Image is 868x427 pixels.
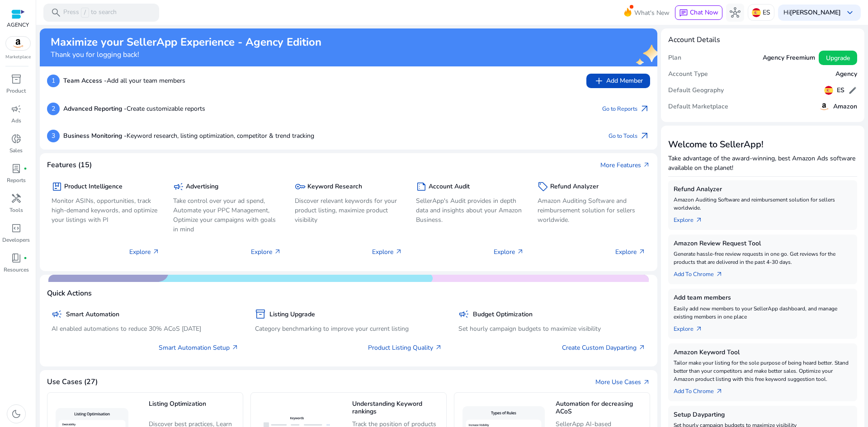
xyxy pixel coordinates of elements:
button: chatChat Now [675,5,722,20]
h5: Listing Optimization [149,400,238,416]
button: hub [726,4,744,22]
h5: Automation for decreasing ACoS [556,400,645,416]
h5: Agency Freemium [763,54,815,62]
span: campaign [52,309,62,319]
p: Explore [129,247,160,257]
h2: Maximize your SellerApp Experience - Agency Edition [51,36,321,49]
span: / [81,8,89,18]
img: amazon.svg [819,101,830,112]
a: More Featuresarrow_outward [600,160,650,170]
p: Monitor ASINs, opportunities, track high-demand keywords, and optimize your listings with PI [52,196,160,225]
p: Set hourly campaign budgets to maximize visibility [458,324,646,333]
span: arrow_outward [643,161,650,169]
h5: Amazon [833,103,857,111]
img: es.svg [824,86,833,95]
p: SellerApp's Audit provides in depth data and insights about your Amazon Business. [416,196,524,225]
span: arrow_outward [695,325,703,333]
span: lab_profile [11,163,22,174]
p: Explore [372,247,402,257]
a: Explorearrow_outward [674,212,710,225]
h5: Budget Optimization [473,311,533,319]
h4: Thank you for logging back! [51,51,321,59]
p: Generate hassle-free review requests in one go. Get reviews for the products that are delivered i... [674,250,852,266]
h5: Account Type [668,70,708,78]
span: arrow_outward [274,248,281,255]
span: arrow_outward [639,103,650,114]
span: summarize [416,181,427,192]
p: Reports [7,176,26,184]
span: sell [538,181,548,192]
span: arrow_outward [152,248,160,255]
span: fiber_manual_record [24,167,27,170]
a: Go to Reportsarrow_outward [602,103,650,115]
span: What's New [634,5,670,21]
p: Sales [9,146,23,155]
p: AI enabled automations to reduce 30% ACoS [DATE] [52,324,239,333]
span: campaign [458,309,469,319]
h5: Refund Analyzer [550,183,599,191]
span: inventory_2 [11,74,22,84]
p: AGENCY [7,21,29,29]
span: arrow_outward [638,248,646,255]
p: Tools [9,206,23,214]
h4: Use Cases (27) [47,378,98,386]
span: donut_small [11,133,22,144]
p: Ads [11,117,21,125]
span: arrow_outward [639,131,650,141]
b: [PERSON_NAME] [790,8,841,17]
p: ES [763,5,770,20]
span: add [594,75,604,86]
span: arrow_outward [716,388,723,395]
h5: Agency [835,70,857,78]
h5: Keyword Research [307,183,362,191]
p: Amazon Auditing Software and reimbursement solution for sellers worldwide. [674,196,852,212]
span: arrow_outward [231,344,239,351]
p: Easily add new members to your SellerApp dashboard, and manage existing members in one place [674,305,852,321]
button: Upgrade [819,51,857,65]
span: arrow_outward [435,344,442,351]
h5: Default Marketplace [668,103,728,111]
span: book_4 [11,253,22,263]
h5: Smart Automation [66,311,119,319]
span: keyboard_arrow_down [844,7,855,18]
p: Press to search [63,8,117,18]
b: Team Access - [63,76,107,85]
p: Explore [494,247,524,257]
p: Add all your team members [63,76,185,85]
a: Go to Toolsarrow_outward [609,130,650,142]
p: Tailor make your listing for the sole purpose of being heard better. Stand better than your compe... [674,359,852,383]
a: Add To Chrome [674,266,730,279]
span: dark_mode [11,408,22,419]
p: 1 [47,75,60,87]
span: key [295,181,306,192]
p: Take advantage of the award-winning, best Amazon Ads software available on the planet! [668,154,857,173]
img: es.svg [752,8,761,17]
h4: Account Details [668,36,720,44]
p: Hi [783,9,841,16]
a: Add To Chrome [674,383,730,396]
p: 3 [47,130,60,142]
h5: Amazon Review Request Tool [674,240,852,248]
span: search [51,7,61,18]
h5: Setup Dayparting [674,411,852,419]
p: Explore [251,247,281,257]
span: handyman [11,193,22,204]
h5: Product Intelligence [64,183,123,191]
span: arrow_outward [716,271,723,278]
p: Amazon Auditing Software and reimbursement solution for sellers worldwide. [538,196,646,225]
span: arrow_outward [395,248,402,255]
span: campaign [11,103,22,114]
span: arrow_outward [695,216,703,224]
p: Category benchmarking to improve your current listing [255,324,442,333]
span: arrow_outward [643,379,650,386]
p: Keyword research, listing optimization, competitor & trend tracking [63,131,314,141]
h5: Plan [668,54,681,62]
span: package [52,181,62,192]
p: Resources [4,266,29,274]
p: Explore [615,247,646,257]
h5: Amazon Keyword Tool [674,349,852,357]
h4: Features (15) [47,161,92,169]
img: amazon.svg [6,37,30,50]
span: campaign [173,181,184,192]
span: hub [730,7,741,18]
